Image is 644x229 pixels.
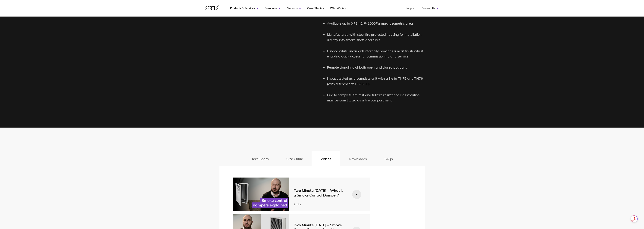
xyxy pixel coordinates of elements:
[294,203,346,206] div: 2 mins
[560,78,644,229] iframe: Chat Widget
[230,7,258,10] a: Products & Services
[422,7,439,10] a: Contact Us
[327,48,425,59] li: Hinged white linear grill internally provides a neat finish whilst enabling quick access for comm...
[327,32,425,43] li: Manufactured with steel fire protected housing for installation directly into smoke shaft apertures
[287,7,301,10] a: Systems
[330,7,346,10] a: Who We Are
[243,151,278,166] button: Tech Specs
[327,21,425,26] li: Available up to 0.78m2 @ 1000Pa max. geometric area
[278,151,312,166] button: Size Guide
[327,76,425,87] li: Impact tested as a complete unit with grille to TN75 and TN76 (with reference to BS 8200)
[340,151,376,166] button: Downloads
[327,65,425,70] li: Remote signalling of both open and closed positions
[294,188,346,197] div: Two Minute [DATE] – What is a Smoke Control Damper?
[406,7,415,10] a: Support
[376,151,402,166] button: FAQs
[307,7,324,10] a: Case Studies
[327,92,425,103] li: Due to complete fire test and full fire resistance classification, may be constituted as a fire c...
[265,7,281,10] a: Resources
